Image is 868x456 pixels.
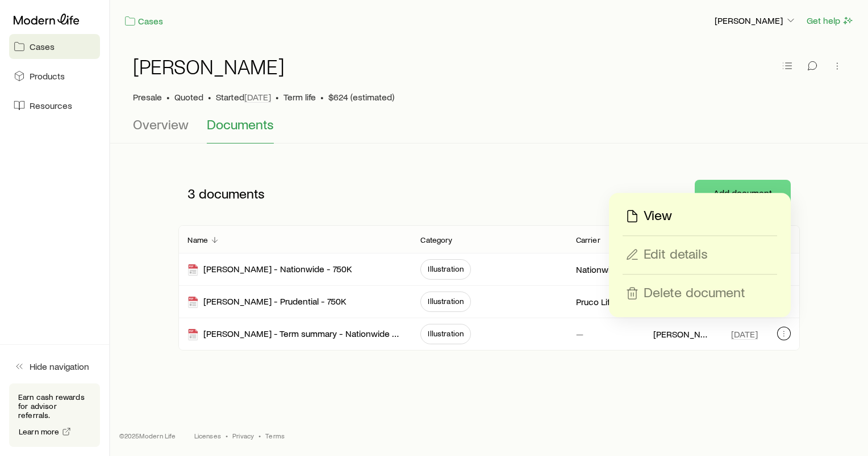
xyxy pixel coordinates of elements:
[576,328,583,340] p: —
[623,284,777,303] button: Delete document
[320,91,324,103] span: •
[265,431,285,440] a: Terms
[9,93,100,118] a: Resources
[283,91,316,103] span: Term life
[9,354,100,379] button: Hide navigation
[226,431,228,440] span: •
[119,431,176,440] p: © 2025 Modern Life
[194,431,221,440] a: Licenses
[623,245,777,265] button: Edit details
[623,206,777,226] button: View
[30,361,89,372] span: Hide navigation
[187,295,347,309] div: [PERSON_NAME] - Prudential - 750K
[9,34,100,59] a: Cases
[806,14,854,27] button: Get help
[187,185,195,201] span: 3
[258,431,261,440] span: •
[216,91,271,103] p: Started
[644,207,672,225] p: View
[276,91,279,103] span: •
[695,180,791,207] button: Add document
[576,296,636,307] p: Pruco Life Insurance Company
[576,264,620,275] p: Nationwide
[328,91,394,103] span: $624 (estimated)
[9,383,100,447] div: Earn cash rewards for advisor referrals.Learn more
[428,329,464,338] span: Illustration
[232,431,254,440] a: Privacy
[644,246,708,264] p: Edit details
[653,328,713,340] p: [PERSON_NAME]
[174,91,203,103] span: Quoted
[187,235,208,244] p: Name
[30,100,72,111] span: Resources
[187,263,352,276] div: [PERSON_NAME] - Nationwide - 750K
[9,64,100,88] a: Products
[199,185,265,201] span: documents
[715,15,796,26] p: [PERSON_NAME]
[124,15,164,28] a: Cases
[19,428,60,436] span: Learn more
[428,297,464,306] span: Illustration
[30,70,65,82] span: Products
[208,91,211,103] span: •
[166,91,170,103] span: •
[420,235,452,244] p: Category
[18,392,91,420] p: Earn cash rewards for advisor referrals.
[133,91,162,103] p: Presale
[576,235,600,244] p: Carrier
[428,264,464,273] span: Illustration
[731,328,758,340] span: [DATE]
[30,41,55,52] span: Cases
[644,284,745,302] p: Delete document
[133,55,285,78] h1: [PERSON_NAME]
[207,116,274,132] span: Documents
[133,116,845,143] div: Case details tabs
[133,116,189,132] span: Overview
[187,328,402,341] div: [PERSON_NAME] - Term summary - Nationwide - Prudential - 750K
[714,14,797,28] button: [PERSON_NAME]
[244,91,271,103] span: [DATE]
